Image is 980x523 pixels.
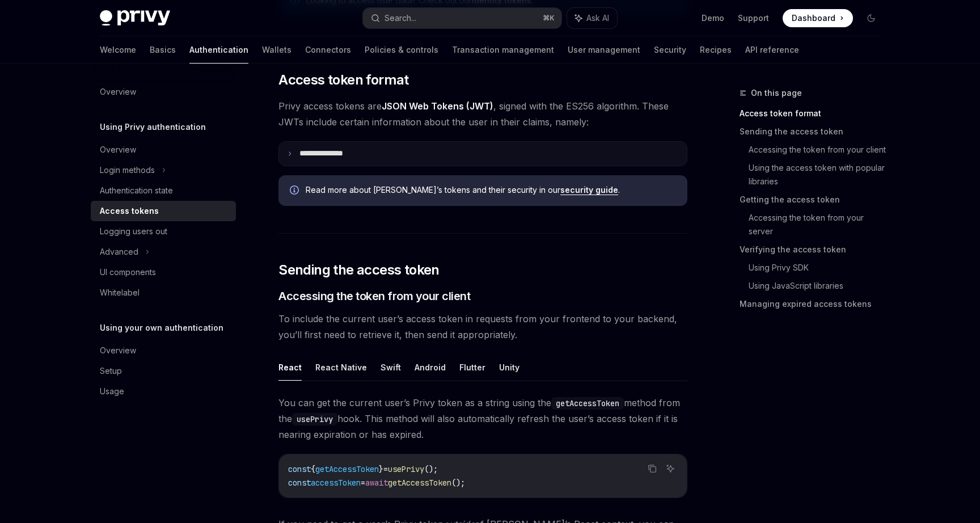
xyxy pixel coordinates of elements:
a: Policies & controls [365,36,438,64]
a: User management [568,36,640,64]
button: Unity [499,354,519,381]
span: (); [424,464,438,474]
code: usePrivy [292,413,337,425]
a: Basics [150,36,176,64]
a: UI components [91,262,236,282]
h5: Using your own authentication [100,321,223,335]
a: Using JavaScript libraries [749,277,889,295]
span: usePrivy [388,464,424,474]
div: Advanced [100,245,138,259]
a: Setup [91,361,236,381]
a: Recipes [700,36,732,64]
a: Authentication state [91,180,236,201]
div: Access tokens [100,204,159,218]
code: getAccessToken [551,397,624,410]
button: Swift [381,354,401,381]
svg: Info [290,185,301,197]
a: Accessing the token from your server [749,209,889,241]
a: Sending the access token [740,123,889,141]
a: Welcome [100,36,136,64]
span: Read more about [PERSON_NAME]’s tokens and their security in our . [306,184,676,196]
span: Ask AI [586,12,609,24]
div: Search... [385,11,416,25]
button: Android [415,354,446,381]
a: Verifying the access token [740,241,889,259]
a: Access token format [740,104,889,123]
a: Whitelabel [91,282,236,303]
span: getAccessToken [315,464,379,474]
span: const [288,478,311,488]
div: Setup [100,364,122,378]
span: Access token format [278,71,409,89]
button: React [278,354,302,381]
span: Dashboard [792,12,835,24]
div: Logging users out [100,225,167,238]
div: Overview [100,143,136,157]
a: Overview [91,82,236,102]
a: Using the access token with popular libraries [749,159,889,191]
span: Sending the access token [278,261,440,279]
span: Privy access tokens are , signed with the ES256 algorithm. These JWTs include certain information... [278,98,687,130]
span: getAccessToken [388,478,451,488]
a: Usage [91,381,236,402]
a: Access tokens [91,201,236,221]
span: await [365,478,388,488]
div: Overview [100,344,136,357]
span: On this page [751,86,802,100]
a: Transaction management [452,36,554,64]
a: security guide [560,185,618,195]
img: dark logo [100,10,170,26]
div: Authentication state [100,184,173,197]
a: Authentication [189,36,248,64]
a: Dashboard [783,9,853,27]
span: accessToken [311,478,361,488]
button: Search...⌘K [363,8,561,28]
a: Wallets [262,36,292,64]
span: = [383,464,388,474]
span: You can get the current user’s Privy token as a string using the method from the hook. This metho... [278,395,687,442]
a: JSON Web Tokens (JWT) [382,100,493,112]
span: Accessing the token from your client [278,288,470,304]
span: const [288,464,311,474]
button: Ask AI [567,8,617,28]
div: Overview [100,85,136,99]
a: Connectors [305,36,351,64]
a: Demo [702,12,724,24]
button: Toggle dark mode [862,9,880,27]
button: Copy the contents from the code block [645,461,660,476]
h5: Using Privy authentication [100,120,206,134]
a: Accessing the token from your client [749,141,889,159]
button: Ask AI [663,461,678,476]
a: Getting the access token [740,191,889,209]
button: Flutter [459,354,485,381]
span: { [311,464,315,474]
span: } [379,464,383,474]
a: Security [654,36,686,64]
a: Managing expired access tokens [740,295,889,313]
span: (); [451,478,465,488]
a: API reference [745,36,799,64]
a: Overview [91,140,236,160]
button: React Native [315,354,367,381]
a: Overview [91,340,236,361]
div: UI components [100,265,156,279]
span: To include the current user’s access token in requests from your frontend to your backend, you’ll... [278,311,687,343]
a: Using Privy SDK [749,259,889,277]
div: Whitelabel [100,286,140,300]
a: Logging users out [91,221,236,242]
a: Support [738,12,769,24]
div: Usage [100,385,124,398]
span: = [361,478,365,488]
div: Login methods [100,163,155,177]
span: ⌘ K [543,14,555,23]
